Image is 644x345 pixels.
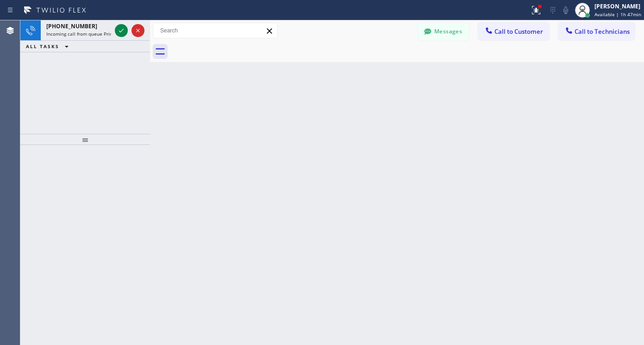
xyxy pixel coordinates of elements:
[418,23,469,40] button: Messages
[153,23,277,38] input: Search
[494,27,543,36] span: Call to Customer
[594,11,641,18] span: Available | 1h 47min
[26,43,59,50] span: ALL TASKS
[559,4,572,17] button: Mute
[46,31,127,37] span: Incoming call from queue Primary EL
[46,22,97,30] span: [PHONE_NUMBER]
[131,24,144,37] button: Reject
[115,24,128,37] button: Accept
[575,27,630,36] span: Call to Technicians
[20,41,78,52] button: ALL TASKS
[594,2,641,10] div: [PERSON_NAME]
[558,23,635,40] button: Call to Technicians
[478,23,549,40] button: Call to Customer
